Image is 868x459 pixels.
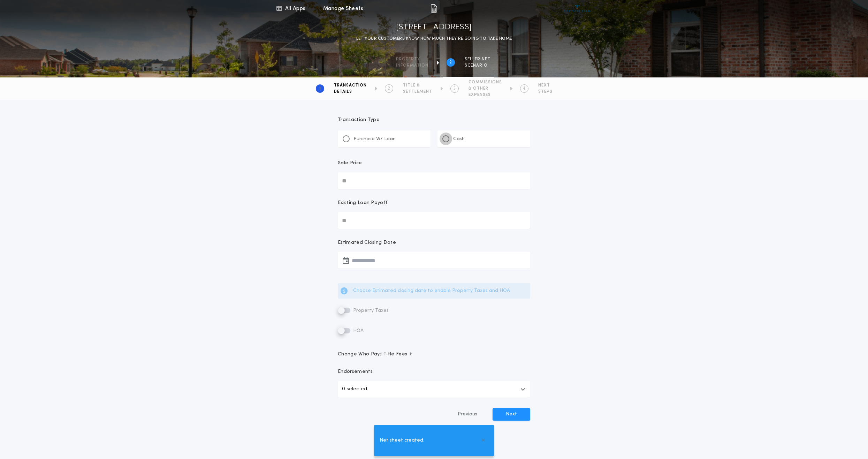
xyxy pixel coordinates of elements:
p: Sale Price [338,160,362,167]
img: vs-icon [564,5,591,12]
input: Sale Price [338,172,530,189]
span: STEPS [538,89,553,95]
span: NEXT [538,83,553,88]
span: information [396,63,428,68]
input: Existing Loan Payoff [338,212,530,229]
span: Net sheet created. [380,437,424,444]
p: Endorsements [338,368,530,375]
h2: 2 [449,60,452,65]
p: LET YOUR CUSTOMERS KNOW HOW MUCH THEY’RE GOING TO TAKE HOME [356,35,512,42]
p: Transaction Type [338,116,530,123]
p: Cash [453,136,465,143]
span: EXPENSES [469,92,502,98]
p: Purchase W/ Loan [353,136,396,143]
span: TRANSACTION [334,83,367,88]
img: img [431,4,437,13]
span: SCENARIO [465,63,490,68]
h2: 1 [319,86,321,91]
button: Previous [444,408,491,421]
span: SETTLEMENT [403,89,432,95]
span: Change Who Pays Title Fees [338,351,413,358]
span: Property Taxes [352,308,389,313]
span: & OTHER [469,86,502,91]
button: Next [493,408,530,421]
p: Choose Estimated closing date to enable Property Taxes and HOA [353,287,510,294]
h2: 4 [523,86,525,91]
span: COMMISSIONS [469,80,502,85]
p: Existing Loan Payoff [338,200,388,206]
button: Change Who Pays Title Fees [338,351,530,358]
h1: [STREET_ADDRESS] [396,22,472,33]
button: 0 selected [338,381,530,398]
span: TITLE & [403,83,432,88]
span: SELLER NET [465,57,490,62]
h2: 3 [453,86,456,91]
span: DETAILS [334,89,367,95]
h2: 2 [388,86,390,91]
p: 0 selected [342,385,367,393]
p: Estimated Closing Date [338,239,530,246]
span: HOA [352,328,364,333]
span: Property [396,57,428,62]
